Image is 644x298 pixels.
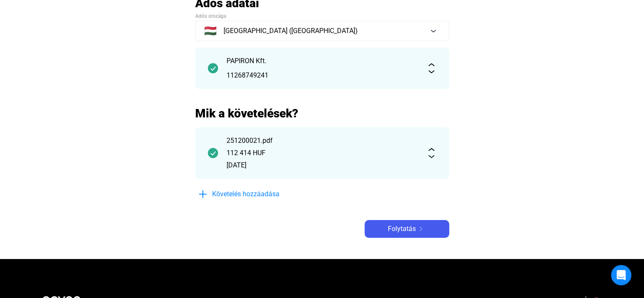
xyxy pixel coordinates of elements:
[426,148,437,158] img: expand
[227,136,418,146] div: 251200021.pdf
[208,148,218,158] img: checkmark-darker-green-circle
[227,160,418,170] div: [DATE]
[611,265,631,285] div: Open Intercom Messenger
[388,224,416,234] span: Folytatás
[198,189,208,199] img: plus-blue
[227,148,418,158] div: 112 414 HUF
[212,189,279,199] span: Követelés hozzáadása
[365,220,449,238] button: Folytatásarrow-right-white
[426,63,437,73] img: expand
[227,56,418,66] div: PAPIRON Kft.
[195,21,449,41] button: 🇭🇺[GEOGRAPHIC_DATA] ([GEOGRAPHIC_DATA])
[195,106,449,121] h2: Mik a követelések?
[208,63,218,73] img: checkmark-darker-green-circle
[227,70,418,81] div: 11268749241
[224,26,358,36] span: [GEOGRAPHIC_DATA] ([GEOGRAPHIC_DATA])
[416,227,426,231] img: arrow-right-white
[195,13,226,19] span: Adós országa
[204,26,217,36] span: 🇭🇺
[195,185,322,203] button: plus-blueKövetelés hozzáadása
